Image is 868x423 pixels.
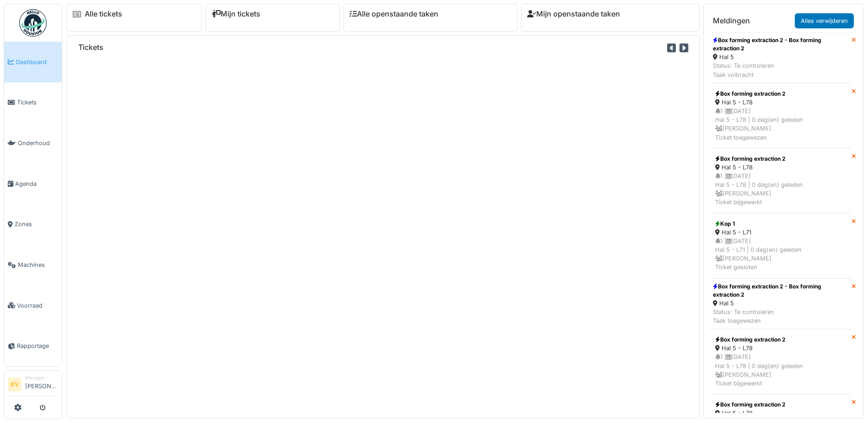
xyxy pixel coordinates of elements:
span: Rapportage [17,342,58,350]
div: Hal 5 - L78 [715,409,846,418]
div: Box forming extraction 2 [715,90,846,98]
div: Box forming extraction 2 - Box forming extraction 2 [713,36,848,53]
div: Hal 5 [713,299,848,308]
div: Hal 5 - L78 [715,163,846,172]
a: Rapportage [4,326,62,367]
div: Box forming extraction 2 - Box forming extraction 2 [713,282,848,299]
span: Dashboard [16,58,58,66]
div: Status: Te controleren Taak volbracht [713,61,848,79]
div: Status: Te controleren Taak toegewezen [713,308,848,325]
div: 1 | [DATE] Hal 5 - L78 | 0 dag(en) geleden [PERSON_NAME] Ticket bijgewerkt [715,352,846,388]
h6: Tickets [78,43,103,52]
div: 1 | [DATE] Hal 5 - L78 | 0 dag(en) geleden [PERSON_NAME] Ticket bijgewerkt [715,172,846,207]
a: Voorraad [4,285,62,326]
span: Onderhoud [18,139,58,147]
div: Kop 1 [715,220,846,228]
a: Tickets [4,82,62,123]
div: Hal 5 - L78 [715,344,846,352]
span: Tickets [17,98,58,107]
div: Manager [25,374,58,381]
a: Mijn tickets [211,10,260,18]
a: Alles verwijderen [795,13,854,28]
a: Mijn openstaande taken [527,10,620,18]
div: 1 | [DATE] Hal 5 - L78 | 0 dag(en) geleden [PERSON_NAME] Ticket toegewezen [715,107,846,142]
div: 1 | [DATE] Hal 5 - L71 | 0 dag(en) geleden [PERSON_NAME] Ticket gesloten [715,237,846,272]
a: Dashboard [4,42,62,82]
a: Box forming extraction 2 Hal 5 - L78 1 |[DATE]Hal 5 - L78 | 0 dag(en) geleden [PERSON_NAME]Ticket... [709,148,852,213]
li: KV [8,378,22,391]
a: Agenda [4,163,62,204]
span: Voorraad [17,301,58,310]
span: Zones [15,220,58,228]
a: Box forming extraction 2 - Box forming extraction 2 Hal 5 Status: Te controlerenTaak toegewezen [709,278,852,330]
a: Box forming extraction 2 - Box forming extraction 2 Hal 5 Status: Te controlerenTaak volbracht [709,32,852,83]
a: Zones [4,204,62,245]
div: Box forming extraction 2 [715,401,846,409]
a: Onderhoud [4,123,62,163]
div: Box forming extraction 2 [715,336,846,344]
div: Hal 5 [713,53,848,61]
div: Hal 5 - L78 [715,98,846,107]
a: KV Manager[PERSON_NAME] [8,374,58,396]
span: Machines [18,260,58,269]
img: Badge_color-CXgf-gQk.svg [19,9,47,37]
h6: Meldingen [713,16,750,25]
li: [PERSON_NAME] [25,374,58,394]
a: Machines [4,244,62,285]
a: Kop 1 Hal 5 - L71 1 |[DATE]Hal 5 - L71 | 0 dag(en) geleden [PERSON_NAME]Ticket gesloten [709,213,852,278]
a: Alle tickets [85,10,122,18]
a: Alle openstaande taken [350,10,438,18]
span: Agenda [15,179,58,188]
a: Box forming extraction 2 Hal 5 - L78 1 |[DATE]Hal 5 - L78 | 0 dag(en) geleden [PERSON_NAME]Ticket... [709,329,852,394]
a: Box forming extraction 2 Hal 5 - L78 1 |[DATE]Hal 5 - L78 | 0 dag(en) geleden [PERSON_NAME]Ticket... [709,83,852,148]
div: Hal 5 - L71 [715,228,846,237]
div: Box forming extraction 2 [715,155,846,163]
